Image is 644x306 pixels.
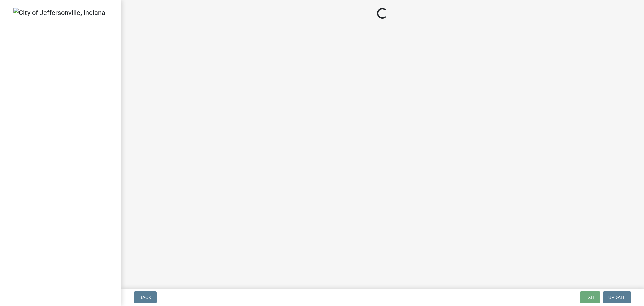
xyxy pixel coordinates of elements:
[13,8,105,18] img: City of Jeffersonville, Indiana
[603,291,631,303] button: Update
[134,291,157,303] button: Back
[139,295,151,300] span: Back
[580,291,600,303] button: Exit
[608,295,626,300] span: Update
